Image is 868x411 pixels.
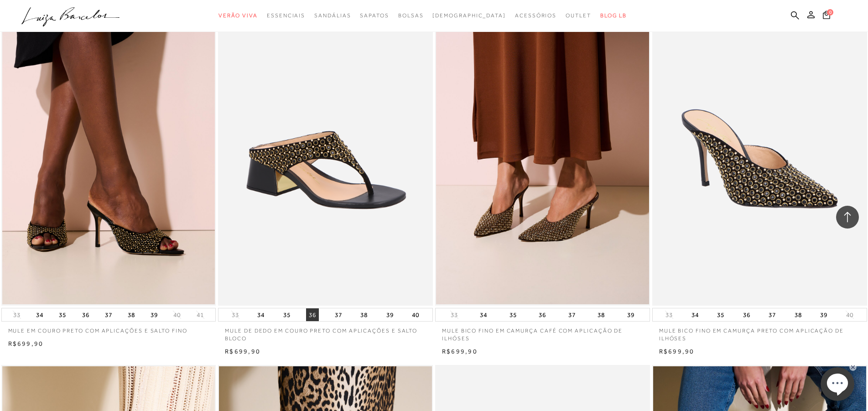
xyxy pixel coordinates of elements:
[435,322,650,343] a: MULE BICO FINO EM CAMURÇA CAFÉ COM APLICAÇÃO DE ILHÓSES
[827,9,833,16] span: 0
[507,308,520,321] button: 35
[218,322,433,343] a: MULE DE DEDO EM COURO PRETO COM APLICAÇÕES E SALTO BLOCO
[314,7,351,24] a: categoryNavScreenReaderText
[566,12,591,19] span: Outlet
[409,308,422,321] button: 40
[792,308,805,321] button: 38
[171,311,183,319] button: 40
[10,311,23,319] button: 33
[398,12,424,19] span: Bolsas
[600,7,627,24] a: BLOG LB
[566,7,591,24] a: categoryNavScreenReaderText
[102,308,115,321] button: 37
[652,322,867,343] a: MULE BICO FINO EM CAMURÇA PRETO COM APLICAÇÃO DE ILHÓSES
[714,308,727,321] button: 35
[8,340,44,347] span: R$699,90
[515,7,556,24] a: categoryNavScreenReaderText
[267,7,305,24] a: categoryNavScreenReaderText
[281,308,293,321] button: 35
[817,308,830,321] button: 39
[1,322,216,335] a: MULE EM COURO PRETO COM APLICAÇÕES E SALTO FINO
[477,308,490,321] button: 34
[820,10,833,22] button: 0
[566,308,578,321] button: 37
[384,308,396,321] button: 39
[218,12,258,19] span: Verão Viva
[663,311,676,319] button: 33
[306,308,319,321] button: 36
[267,12,305,19] span: Essenciais
[442,348,478,355] span: R$699,90
[314,12,351,19] span: Sandálias
[56,308,69,321] button: 35
[255,308,267,321] button: 34
[432,12,506,19] span: [DEMOGRAPHIC_DATA]
[229,311,242,319] button: 33
[360,12,389,19] span: Sapatos
[125,308,138,321] button: 38
[740,308,753,321] button: 36
[659,348,695,355] span: R$699,90
[843,311,856,319] button: 40
[536,308,549,321] button: 36
[600,12,627,19] span: BLOG LB
[595,308,608,321] button: 38
[218,7,258,24] a: categoryNavScreenReaderText
[148,308,161,321] button: 39
[79,308,92,321] button: 36
[194,311,207,319] button: 41
[332,308,345,321] button: 37
[360,7,389,24] a: categoryNavScreenReaderText
[448,311,461,319] button: 33
[515,12,556,19] span: Acessórios
[33,308,46,321] button: 34
[624,308,637,321] button: 39
[225,348,260,355] span: R$699,90
[398,7,424,24] a: categoryNavScreenReaderText
[432,7,506,24] a: noSubCategoriesText
[358,308,370,321] button: 38
[689,308,702,321] button: 34
[766,308,779,321] button: 37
